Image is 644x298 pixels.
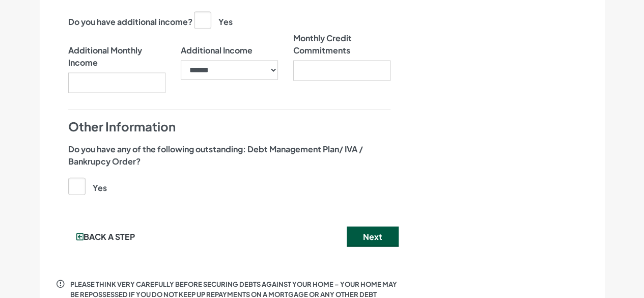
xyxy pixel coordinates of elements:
[347,227,399,247] button: Next
[293,32,390,57] label: Monthly Credit Commitments
[68,143,390,168] label: Do you have any of the following outstanding: Debt Management Plan/ IVA / Bankrupcy Order?
[68,32,165,69] label: Additional Monthly Income
[181,32,253,57] label: Additional Income
[194,12,233,28] label: Yes
[60,227,151,247] button: Back a step
[68,118,390,136] h4: Other Information
[68,16,192,28] label: Do you have additional income?
[68,178,107,194] label: Yes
